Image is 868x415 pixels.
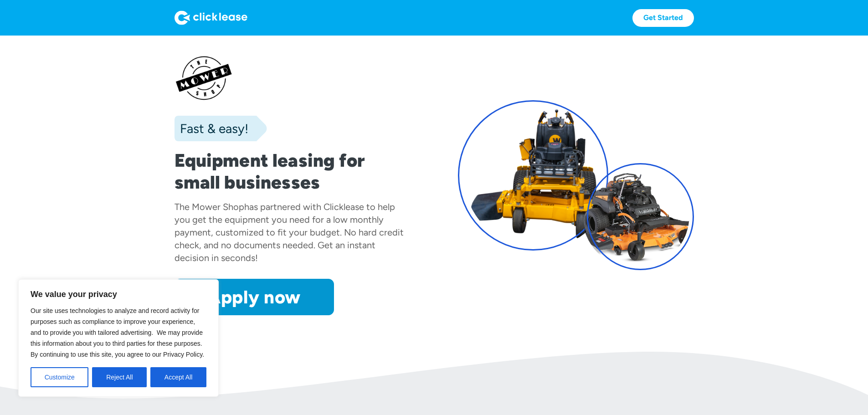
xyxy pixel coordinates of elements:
[175,149,411,193] h1: Equipment leasing for small businesses
[150,367,206,387] button: Accept All
[31,307,204,358] span: Our site uses technologies to analyze and record activity for purposes such as compliance to impr...
[632,9,694,27] a: Get Started
[18,279,219,397] div: We value your privacy
[175,201,244,212] div: The Mower Shop
[175,201,404,263] div: has partnered with Clicklease to help you get the equipment you need for a low monthly payment, c...
[31,289,206,300] p: We value your privacy
[92,367,147,387] button: Reject All
[175,279,334,315] a: Apply now
[31,367,88,387] button: Customize
[175,119,248,138] div: Fast & easy!
[175,10,247,25] img: Logo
